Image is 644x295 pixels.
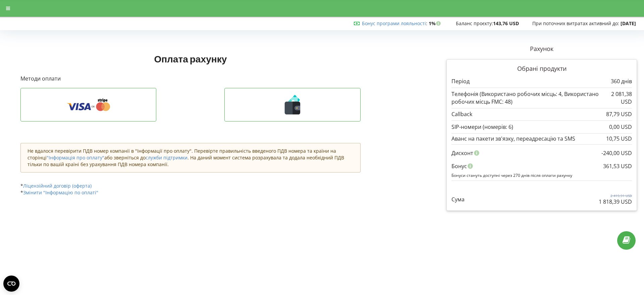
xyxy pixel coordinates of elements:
[611,78,632,85] p: 360 днів
[603,160,632,173] div: 361,53 USD
[451,173,632,178] p: Бонуси стануть доступні через 270 днів після оплати рахунку
[451,64,632,73] p: Обрані продукти
[451,160,632,173] div: Бонус
[451,136,632,142] div: Аванс на пакети зв'язку, переадресацію та SMS
[451,123,513,131] p: SIP-номери (номерів: 6)
[609,123,632,131] p: 0,00 USD
[20,53,361,65] h1: Оплата рахунку
[146,154,187,161] a: служби підтримки
[20,75,361,83] p: Методи оплати
[3,276,19,292] button: Open CMP widget
[451,78,470,85] p: Період
[47,154,104,161] a: "Інформація про оплату"
[23,183,92,189] a: Ліцензійний договір (оферта)
[607,90,632,106] p: 2 081,38 USD
[451,90,607,106] p: Телефонія (Використано робочих місць: 4, Використано робочих місць FMC: 48)
[451,110,472,118] p: Callback
[429,20,442,27] strong: 1%
[599,198,632,206] p: 1 818,39 USD
[456,20,493,27] span: Баланс проєкту:
[599,193,632,198] p: 2 419,91 USD
[20,143,361,173] div: Не вдалося перевірити ПДВ номер компанії в "Інформації про оплату". Перевірте правильність введен...
[23,189,98,196] a: Змінити "Інформацію по оплаті"
[451,147,632,159] div: Дисконт
[601,147,632,159] div: -240,00 USD
[532,20,619,27] span: При поточних витратах активний до:
[362,20,426,27] a: Бонус програми лояльності
[606,136,632,142] div: 10,75 USD
[606,110,632,118] p: 87,79 USD
[451,196,465,203] p: Сума
[362,20,427,27] span: :
[621,20,636,27] strong: [DATE]
[446,45,637,53] p: Рахунок
[493,20,519,27] strong: 143,76 USD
